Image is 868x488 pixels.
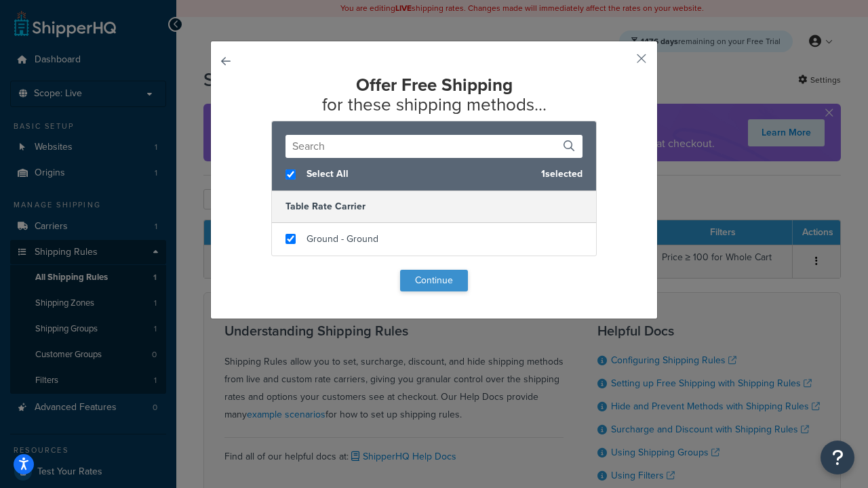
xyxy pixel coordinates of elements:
input: Search [285,135,583,158]
button: Continue [400,270,468,291]
button: Open Resource Center [821,441,854,474]
div: 1 selected [272,158,596,191]
strong: Offer Free Shipping [356,72,513,98]
span: Ground - Ground [307,232,378,246]
h2: for these shipping methods... [245,75,623,114]
span: Select All [307,165,530,184]
h5: Table Rate Carrier [272,191,596,222]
